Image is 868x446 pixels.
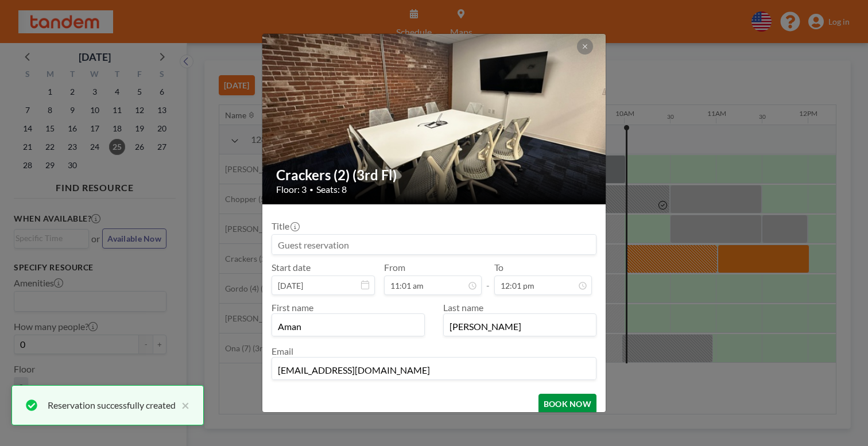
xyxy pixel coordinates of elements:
label: Title [272,220,299,232]
span: • [309,185,313,194]
label: From [384,262,405,273]
label: Email [272,346,293,356]
div: Reservation successfully created [48,398,176,412]
input: First name [272,316,424,336]
span: Seats: 8 [316,184,347,195]
span: Floor: 3 [276,184,307,195]
span: - [486,266,490,291]
input: Last name [444,316,596,336]
label: Last name [443,302,483,313]
button: BOOK NOW [538,394,596,414]
label: Start date [272,262,311,273]
label: To [494,262,503,273]
h2: Crackers (2) (3rd Fl) [276,166,593,184]
input: Email [272,360,596,379]
input: Guest reservation [272,235,596,254]
button: close [176,398,189,412]
label: First name [272,302,313,313]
